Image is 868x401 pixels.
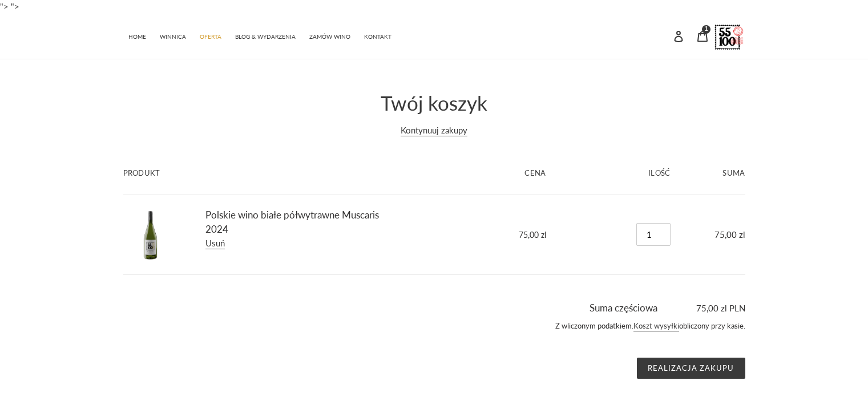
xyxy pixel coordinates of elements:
span: HOME [128,33,146,40]
dd: 75,00 zl [415,229,546,241]
span: 1 [705,26,708,32]
div: Z wliczonym podatkiem. obliczony przy kasie. [123,315,745,343]
span: 75,00 zl PLN [660,302,745,315]
h1: Twój koszyk [123,91,745,115]
span: Suma częściowa [590,302,657,314]
span: ZAMÓW WINO [309,33,350,40]
a: Usuń Polskie wino białe półwytrawne Muscaris 2024 [205,238,225,249]
a: Polskie wino białe półwytrawne Muscaris 2024 [205,209,379,236]
a: ZAMÓW WINO [304,27,356,44]
span: KONTAKT [364,33,391,40]
span: WINNICA [160,33,186,40]
a: Koszt wysyłki [633,321,679,331]
a: 1 [691,23,714,48]
a: WINNICA [154,27,192,44]
span: OFERTA [200,33,221,40]
a: Kontynuuj zakupy [401,125,467,136]
span: BLOG & WYDARZENIA [235,33,296,40]
a: KONTAKT [358,27,397,44]
th: Suma [683,152,745,195]
span: 75,00 zl [714,229,745,240]
a: OFERTA [194,27,227,44]
input: Realizacja zakupu [637,358,745,379]
a: HOME [123,27,152,44]
th: Ilość [559,152,683,195]
th: Cena [403,152,559,195]
a: BLOG & WYDARZENIA [229,27,301,44]
th: Produkt [123,152,403,195]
